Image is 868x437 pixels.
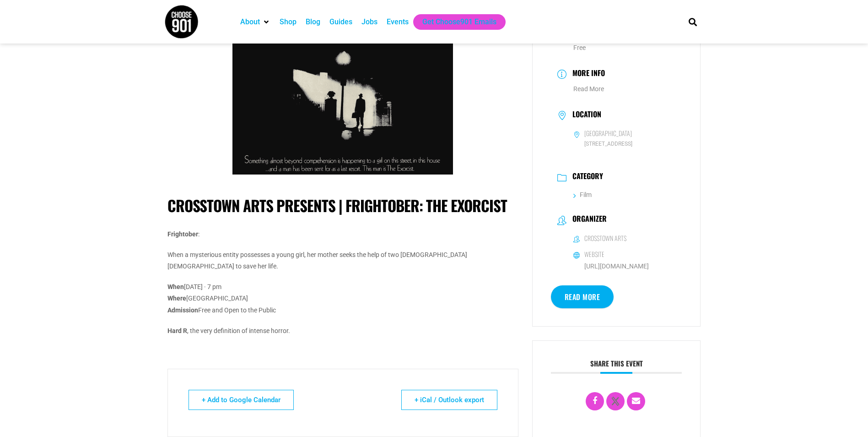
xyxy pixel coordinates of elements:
[361,16,377,27] a: Jobs
[557,42,676,54] dd: Free
[240,16,260,27] a: About
[167,283,184,290] strong: When
[236,14,673,30] nav: Main nav
[627,392,645,410] a: Email
[568,214,607,225] h3: Organizer
[167,229,518,240] p: :
[568,110,601,121] h3: Location
[568,67,605,81] h3: More Info
[189,390,294,410] a: + Add to Google Calendar
[584,129,632,137] h6: [GEOGRAPHIC_DATA]
[573,85,604,93] a: Read More
[606,392,625,410] a: X Social Network
[568,172,603,183] h3: Category
[167,197,518,215] h1: Crosstown Arts Presents | Frightober: The Exorcist
[167,325,518,337] p: , the very definition of intense horror.
[584,234,626,242] h6: Crosstown Arts
[401,390,497,410] a: + iCal / Outlook export
[167,249,518,272] p: When a mysterious entity possesses a young girl, her mother seeks the help of two [DEMOGRAPHIC_DA...
[280,16,297,27] a: Shop
[167,281,518,316] p: [DATE] · 7 pm [GEOGRAPHIC_DATA] Free and Open to the Public
[236,14,275,30] div: About
[306,16,320,27] a: Blog
[167,306,198,314] strong: Admission
[167,327,187,334] strong: Hard R
[573,140,676,148] span: [STREET_ADDRESS]
[685,14,700,29] div: Search
[387,16,409,27] a: Events
[584,250,604,258] h6: Website
[167,295,186,302] strong: Where
[167,230,198,238] strong: Frightober
[573,191,592,198] a: Film
[584,262,649,270] a: [URL][DOMAIN_NAME]
[329,16,352,27] a: Guides
[586,392,604,410] a: Share on Facebook
[422,16,496,27] a: Get Choose901 Emails
[551,359,682,374] h3: Share this event
[551,285,614,308] a: Read More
